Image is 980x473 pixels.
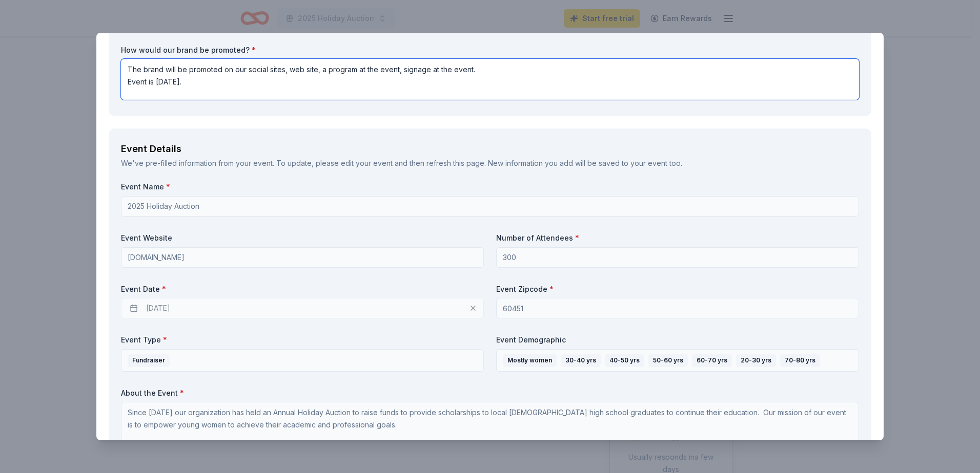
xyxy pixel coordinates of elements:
[121,388,859,398] label: About the Event
[503,354,557,367] div: Mostly women
[121,182,859,192] label: Event Name
[780,354,820,367] div: 70-80 yrs
[121,59,859,100] textarea: The brand will be promoted on our social sites, web site, a program at the event, signage at the ...
[648,354,688,367] div: 50-60 yrs
[128,354,170,367] div: Fundraiser
[496,349,859,372] button: Mostly women30-40 yrs40-50 yrs50-60 yrs60-70 yrs20-30 yrs70-80 yrs
[692,354,732,367] div: 60-70 yrs
[121,402,859,443] textarea: Since [DATE] our organization has held an Annual Holiday Auction to raise funds to provide schola...
[121,233,484,243] label: Event Website
[121,45,859,55] label: How would our brand be promoted?
[496,284,859,294] label: Event Zipcode
[121,349,484,372] button: Fundraiser
[121,284,484,294] label: Event Date
[561,354,601,367] div: 30-40 yrs
[121,141,859,157] div: Event Details
[121,335,484,345] label: Event Type
[605,354,644,367] div: 40-50 yrs
[736,354,776,367] div: 20-30 yrs
[496,335,859,345] label: Event Demographic
[496,233,859,243] label: Number of Attendees
[121,157,859,169] div: We've pre-filled information from your event. To update, please edit your event and then refresh ...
